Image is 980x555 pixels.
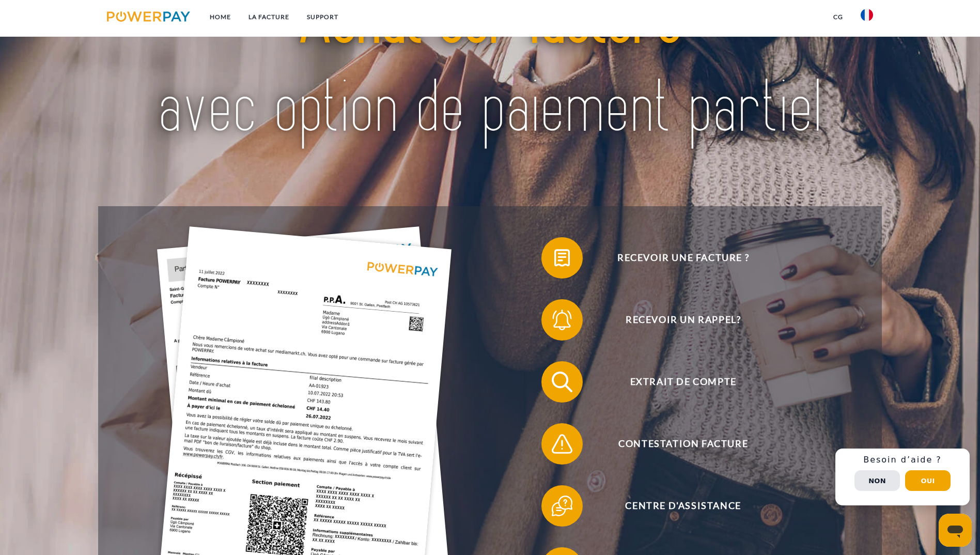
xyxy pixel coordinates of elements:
[298,8,347,26] a: Support
[556,361,810,403] span: Extrait de compte
[549,307,575,333] img: qb_bell.svg
[939,514,972,547] iframe: Bouton de lancement de la fenêtre de messagerie
[549,245,575,271] img: qb_bill.svg
[905,470,951,491] button: Oui
[556,237,810,279] span: Recevoir une facture ?
[541,485,810,527] button: Centre d'assistance
[861,9,873,21] img: fr
[854,470,900,491] button: Non
[201,8,240,26] a: Home
[541,237,810,279] button: Recevoir une facture ?
[240,8,298,26] a: LA FACTURE
[556,423,810,465] span: Contestation Facture
[825,8,852,26] a: CG
[541,361,810,403] button: Extrait de compte
[549,493,575,519] img: qb_help.svg
[549,369,575,395] img: qb_search.svg
[835,449,970,505] div: Schnellhilfe
[541,423,810,465] button: Contestation Facture
[556,485,810,527] span: Centre d'assistance
[549,431,575,457] img: qb_warning.svg
[842,455,963,465] h3: Besoin d’aide ?
[556,299,810,341] span: Recevoir un rappel?
[107,11,190,22] img: logo-powerpay.svg
[541,299,810,341] button: Recevoir un rappel?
